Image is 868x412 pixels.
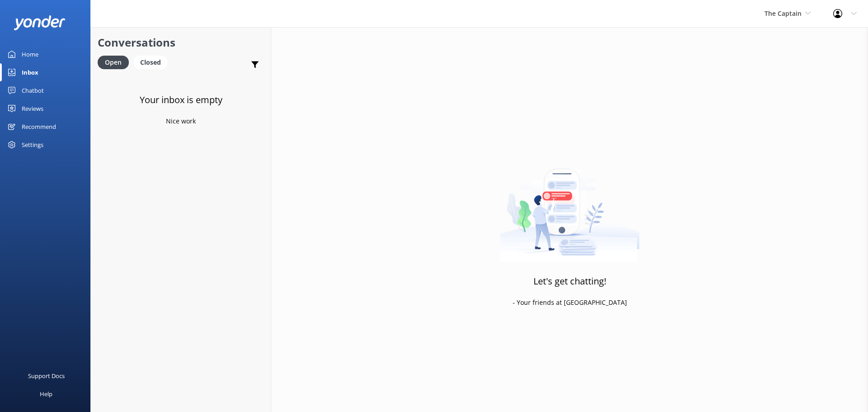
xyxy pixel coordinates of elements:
[40,385,52,403] div: Help
[513,298,627,308] p: - Your friends at [GEOGRAPHIC_DATA]
[28,367,65,385] div: Support Docs
[500,150,640,263] img: artwork of a man stealing a conversation from at giant smartphone
[22,118,56,136] div: Recommend
[98,34,264,51] h2: Conversations
[98,56,129,69] div: Open
[166,116,196,126] p: Nice work
[22,63,38,81] div: Inbox
[14,15,66,30] img: yonder-white-logo.png
[22,45,38,63] div: Home
[98,57,133,67] a: Open
[22,99,43,118] div: Reviews
[133,56,168,69] div: Closed
[22,81,44,99] div: Chatbot
[764,9,802,18] span: The Captain
[22,136,43,154] div: Settings
[133,57,172,67] a: Closed
[533,274,606,289] h3: Let's get chatting!
[140,93,222,107] h3: Your inbox is empty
